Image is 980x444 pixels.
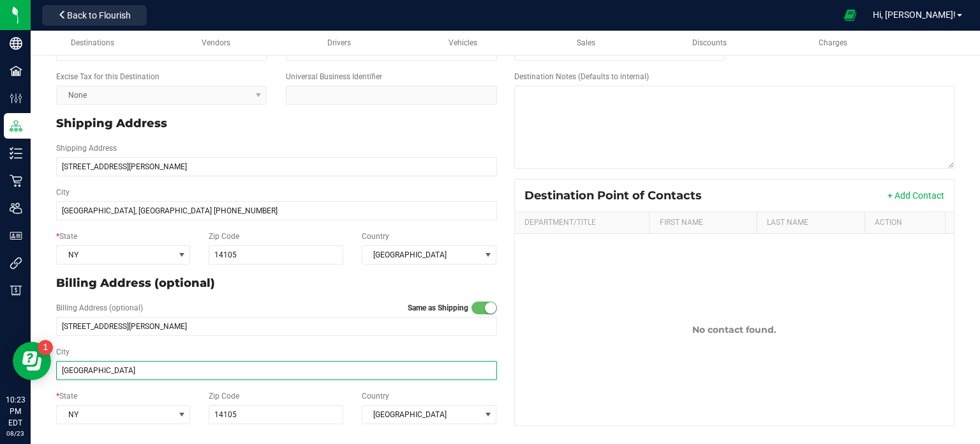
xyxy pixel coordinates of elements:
label: Excise Tax for this Destination [56,71,160,82]
label: State [56,390,77,402]
th: Last Name [757,212,865,234]
inline-svg: Facilities [10,65,22,77]
div: Destination Point of Contacts [524,188,711,203]
span: Vendors [202,38,230,47]
inline-svg: Distribution [10,119,22,132]
label: City [56,346,70,358]
inline-svg: Retail [10,174,22,187]
span: [GEOGRAPHIC_DATA] [362,406,480,424]
p: Shipping Address [56,115,497,132]
span: Open Ecommerce Menu [836,3,865,27]
button: + Add Contact [887,189,944,202]
span: Charges [819,38,847,47]
label: Destination Notes (Defaults to internal) [514,71,649,82]
p: 08/23 [6,429,25,438]
inline-svg: Integrations [10,257,22,270]
span: Back to Flourish [67,10,131,20]
inline-svg: Configuration [10,92,22,105]
span: NY [57,246,174,264]
label: Zip Code [209,390,239,402]
span: Vehicles [449,38,477,47]
span: Destinations [71,38,114,47]
span: Sales [577,38,595,47]
label: Country [362,390,389,402]
iframe: Resource center unread badge [38,340,53,355]
inline-svg: User Roles [10,229,22,242]
th: First Name [649,212,757,234]
button: Back to Flourish [42,5,147,26]
label: Shipping Address [56,142,117,154]
span: NY [57,406,174,424]
label: Country [362,231,389,242]
p: Billing Address (optional) [56,275,497,292]
label: Billing Address (optional) [56,302,143,314]
label: State [56,231,77,242]
inline-svg: Billing [10,284,22,297]
label: Same as Shipping [408,302,468,314]
label: Zip Code [209,231,239,242]
span: Discounts [692,38,727,47]
span: [GEOGRAPHIC_DATA] [362,246,480,264]
span: Hi, [PERSON_NAME]! [873,10,956,20]
inline-svg: Company [10,37,22,50]
th: Action [865,212,945,234]
inline-svg: Users [10,202,22,215]
inline-svg: Inventory [10,147,22,160]
span: Drivers [327,38,351,47]
p: 10:23 PM EDT [6,394,25,429]
label: City [56,187,70,198]
label: Universal Business Identifier [286,71,382,82]
iframe: Resource center [13,342,51,380]
td: No contact found. [515,234,954,425]
th: Department/Title [515,212,650,234]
